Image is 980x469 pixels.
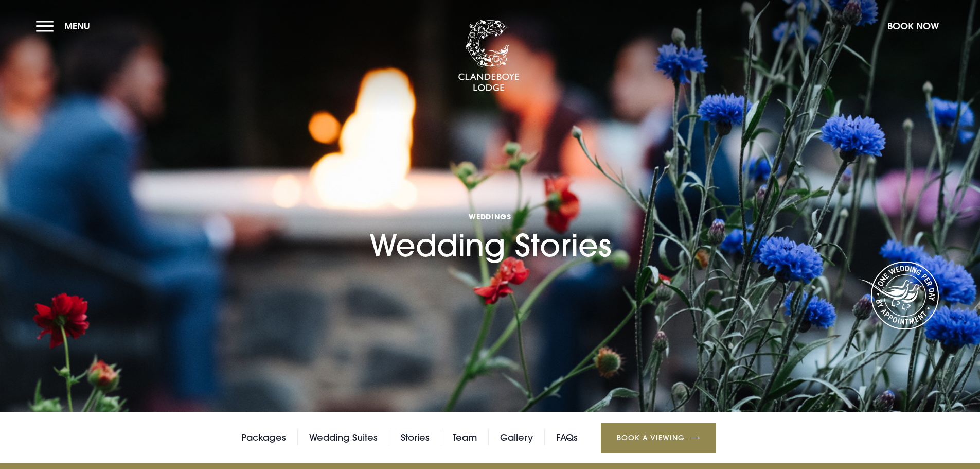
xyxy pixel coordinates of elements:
[36,15,95,37] button: Menu
[401,430,430,445] a: Stories
[369,212,611,221] span: Weddings
[458,20,520,92] img: Clandeboye Lodge
[241,430,286,445] a: Packages
[556,430,578,445] a: FAQs
[64,20,90,32] span: Menu
[369,153,611,264] h1: Wedding Stories
[453,430,477,445] a: Team
[500,430,533,445] a: Gallery
[882,15,944,37] button: Book Now
[309,430,378,445] a: Wedding Suites
[601,423,716,453] a: Book a Viewing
